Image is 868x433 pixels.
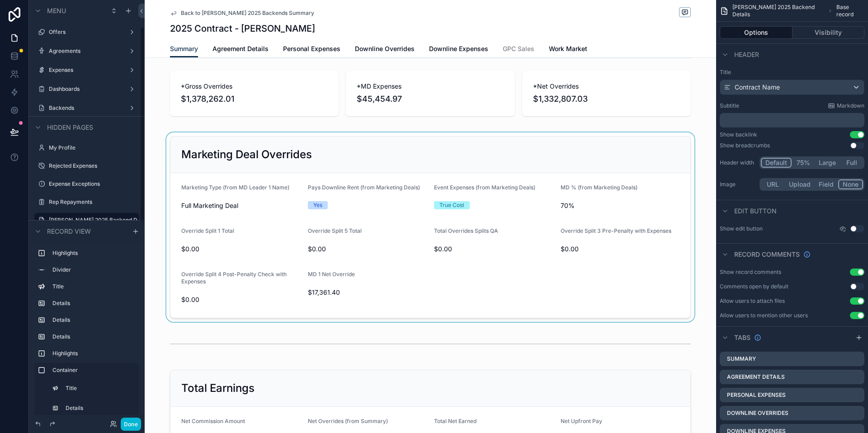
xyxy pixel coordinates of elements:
button: URL [761,179,785,189]
label: Title [720,69,864,76]
a: Summary [170,41,198,58]
label: Title [66,385,134,392]
label: Details [52,316,136,324]
label: Personal Expenses [727,391,786,399]
label: Expense Exceptions [49,180,137,188]
label: Expenses [49,66,125,74]
span: Base record [836,4,864,18]
span: [PERSON_NAME] 2025 Backend Details [732,4,824,18]
label: Downline Overrides [727,409,788,417]
button: Upload [785,179,815,189]
a: GPC Sales [503,41,534,59]
button: Visibility [793,26,865,39]
span: Record comments [734,250,800,259]
label: Details [52,333,136,340]
label: Divider [52,266,136,273]
span: Hidden pages [47,123,93,132]
label: Summary [727,355,756,362]
button: Options [720,26,793,39]
span: Summary [170,44,198,53]
a: Downline Expenses [429,41,488,59]
span: Personal Expenses [283,44,340,53]
div: scrollable content [29,242,145,415]
button: 75% [792,158,815,168]
span: Work Market [549,44,587,53]
span: GPC Sales [503,44,534,53]
h1: 2025 Contract - [PERSON_NAME] [170,22,315,35]
a: Agreement Details [212,41,269,59]
button: Contract Name [720,80,864,95]
label: Image [720,181,756,188]
label: Highlights [52,350,136,357]
span: Downline Overrides [355,44,415,53]
button: None [838,179,863,189]
label: Offers [49,28,125,36]
label: Dashboards [49,85,125,93]
label: Subtitle [720,102,739,109]
div: Allow users to attach files [720,297,785,305]
div: Comments open by default [720,283,788,290]
button: Full [840,158,863,168]
label: [PERSON_NAME] 2025 Backend Details [49,216,137,224]
span: Back to [PERSON_NAME] 2025 Backends Summary [181,9,314,17]
span: Edit button [734,207,777,216]
span: Tabs [734,333,750,342]
a: Back to [PERSON_NAME] 2025 Backends Summary [170,9,314,17]
a: Work Market [549,41,587,59]
label: Show edit button [720,225,763,232]
a: Downline Overrides [355,41,415,59]
span: Record view [47,226,91,235]
label: Rep Repayments [49,198,137,206]
div: Allow users to mention other users [720,312,808,319]
a: Markdown [828,102,864,109]
span: Header [734,50,759,59]
div: scrollable content [720,113,864,127]
label: Highlights [52,249,136,257]
button: Field [815,179,839,189]
label: Details [66,405,134,412]
label: Container [52,367,136,374]
label: Title [52,283,136,290]
span: Agreement Details [212,44,269,53]
label: Header width [720,159,756,166]
button: Default [761,158,792,168]
label: Rejected Expenses [49,162,137,169]
label: My Profile [49,144,137,151]
label: Agreement Details [727,373,785,381]
label: Agreements [49,47,125,55]
div: Show record comments [720,268,781,276]
span: Menu [47,6,66,15]
label: Backends [49,104,125,112]
span: Markdown [837,102,864,109]
label: Details [52,300,136,307]
span: Contract Name [735,83,780,92]
button: Large [815,158,840,168]
a: Personal Expenses [283,41,340,59]
span: Downline Expenses [429,44,488,53]
div: Show breadcrumbs [720,142,770,149]
div: Show backlink [720,131,757,138]
button: Done [121,418,141,431]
